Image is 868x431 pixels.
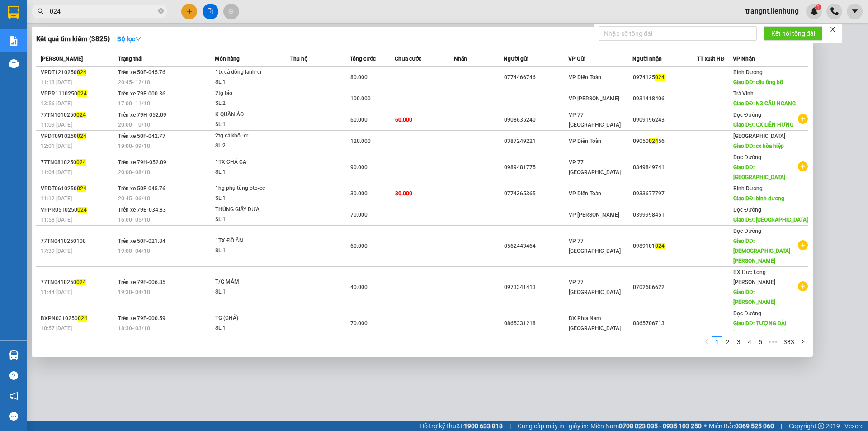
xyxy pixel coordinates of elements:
[76,279,86,285] span: 024
[733,228,761,234] span: Dọc Đường
[350,164,368,171] span: 90.000
[9,371,18,380] span: question-circle
[8,6,19,19] img: logo-vxr
[733,185,763,192] span: Bình Dương
[703,339,709,344] span: left
[350,95,371,102] span: 100.000
[77,185,86,192] span: 024
[764,26,822,41] button: Kết nối tổng đài
[9,412,18,421] span: message
[733,112,761,118] span: Dọc Đường
[9,36,19,46] img: solution-icon
[215,157,283,167] div: 1TX CHẢ CÁ
[77,90,87,97] span: 024
[633,189,697,199] div: 0933677797
[733,164,785,180] span: Giao DĐ: [GEOGRAPHIC_DATA]
[215,246,283,256] div: SL: 1
[599,26,757,41] input: Nhập số tổng đài
[454,56,467,62] span: Nhãn
[633,163,697,172] div: 0349849741
[395,117,412,123] span: 60.000
[215,167,283,177] div: SL: 1
[77,133,86,139] span: 024
[350,243,368,249] span: 60.000
[118,169,150,175] span: 20:00 - 08/10
[733,90,754,97] span: Trà Vinh
[215,89,283,99] div: 2tg táo
[41,79,72,85] span: 11:13 [DATE]
[504,242,568,251] div: 0562443464
[733,310,761,317] span: Dọc Đường
[118,289,150,295] span: 19:30 - 04/10
[41,122,72,128] span: 11:09 [DATE]
[733,133,785,139] span: [GEOGRAPHIC_DATA]
[41,217,72,223] span: 11:58 [DATE]
[723,337,733,347] a: 2
[77,207,87,213] span: 024
[800,339,806,344] span: right
[215,56,240,62] span: Món hàng
[780,336,797,347] li: 383
[733,207,761,213] span: Dọc Đường
[118,90,165,97] span: Trên xe 79F-000.36
[569,190,601,197] span: VP Diên Toàn
[504,189,568,199] div: 0774365365
[649,138,658,144] span: 024
[798,161,808,171] span: plus-circle
[733,217,808,223] span: Giao DĐ: [GEOGRAPHIC_DATA]
[38,8,44,14] span: search
[633,283,697,292] div: 0702686622
[350,74,368,81] span: 80.000
[569,74,601,81] span: VP Diên Toàn
[41,100,72,107] span: 13:56 [DATE]
[350,190,368,197] span: 30.000
[733,269,775,285] span: BX Đức Long [PERSON_NAME]
[395,56,421,62] span: Chưa cước
[771,28,815,38] span: Kết nối tổng đài
[36,34,110,44] h3: Kết quả tìm kiếm ( 3825 )
[118,143,150,149] span: 19:00 - 09/10
[78,315,87,322] span: 024
[504,319,568,328] div: 0865331218
[41,132,115,141] div: VPDT0910250
[504,137,568,146] div: 0387249221
[712,336,722,347] li: 1
[77,69,86,76] span: 024
[117,35,142,43] strong: Bộ lọc
[797,336,808,347] button: right
[569,212,619,218] span: VP [PERSON_NAME]
[701,336,712,347] li: Previous Page
[215,110,283,120] div: K QUẦN ÁO
[41,195,72,202] span: 11:12 [DATE]
[733,238,790,264] span: Giao DĐ: [DEMOGRAPHIC_DATA] [PERSON_NAME]
[798,114,808,124] span: plus-circle
[118,315,165,322] span: Trên xe 79F-000.59
[350,212,368,218] span: 70.000
[766,336,780,347] span: •••
[215,287,283,297] div: SL: 1
[118,79,150,85] span: 20:45 - 12/10
[569,279,621,295] span: VP 77 [GEOGRAPHIC_DATA]
[797,336,808,347] li: Next Page
[41,56,83,62] span: [PERSON_NAME]
[733,100,796,107] span: Giao DĐ: N3 CẦU NGANG
[504,283,568,292] div: 0973341413
[350,284,368,290] span: 40.000
[118,207,166,213] span: Trên xe 79B-034.83
[215,99,283,109] div: SL: 2
[798,281,808,291] span: plus-circle
[41,278,115,287] div: 77TN0410250
[41,248,72,254] span: 17:39 [DATE]
[215,141,283,151] div: SL: 2
[9,392,18,400] span: notification
[633,115,697,125] div: 0909196243
[733,143,784,149] span: Giao DĐ: cx hòa hiệp
[350,320,368,327] span: 70.000
[712,337,722,347] a: 1
[215,236,283,246] div: 1TX ĐỒ ĂN
[110,32,149,46] button: Bộ lọcdown
[701,336,712,347] button: left
[118,185,165,192] span: Trên xe 50F-045.76
[118,122,150,128] span: 20:00 - 10/10
[215,205,283,215] div: THÙNG GIẤY DƯA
